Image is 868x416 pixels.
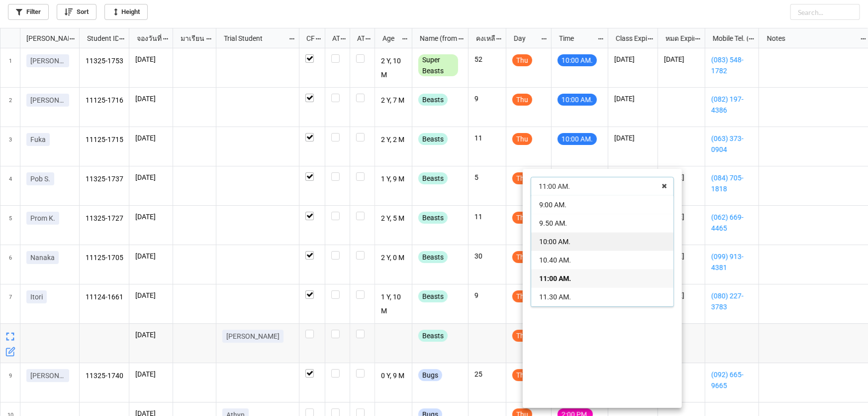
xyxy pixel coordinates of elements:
[539,219,567,227] span: 9.50 AM.
[539,238,571,246] span: 10:00 AM.
[539,201,567,209] span: 9:00 AM.
[539,293,571,301] span: 11.30 AM.
[539,256,571,264] span: 10.40 AM.
[539,275,571,282] span: 11:00 AM.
